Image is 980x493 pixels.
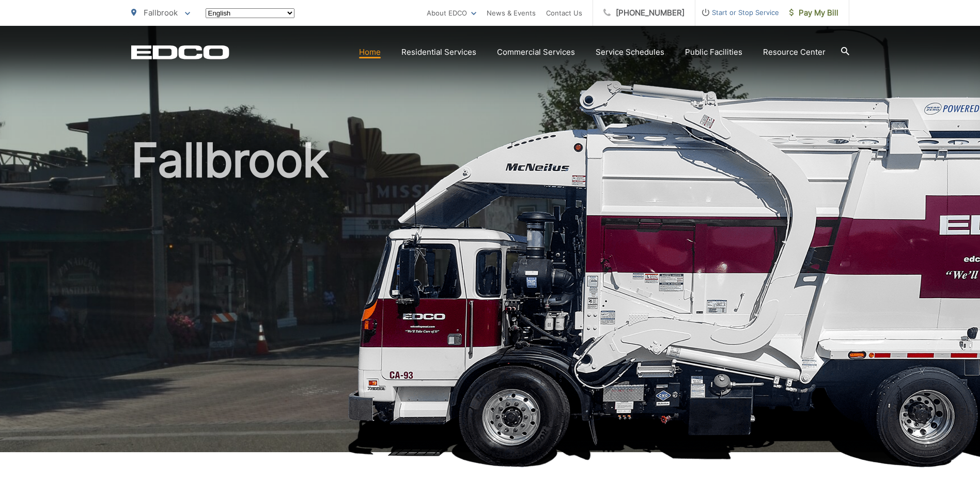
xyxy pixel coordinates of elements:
a: Public Facilities [685,46,742,58]
a: Commercial Services [497,46,575,58]
a: EDCD logo. Return to the homepage. [131,45,229,59]
a: About EDCO [427,7,476,19]
span: Fallbrook [144,8,178,18]
a: Home [359,46,381,58]
h1: Fallbrook [131,134,849,461]
a: News & Events [487,7,536,19]
span: Pay My Bill [789,7,838,19]
a: Residential Services [401,46,476,58]
select: Select a language [206,8,294,18]
a: Service Schedules [596,46,664,58]
a: Resource Center [763,46,826,58]
a: Contact Us [546,7,582,19]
